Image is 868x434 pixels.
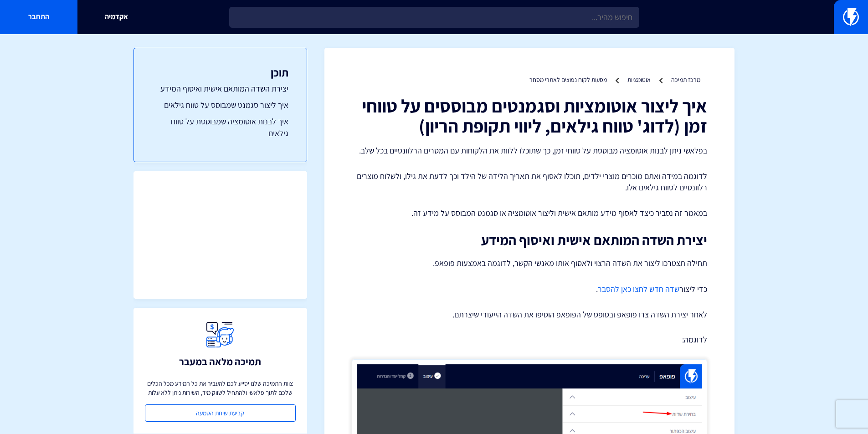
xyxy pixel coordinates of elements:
p: תחילה תצטרכו ליצור את השדה הרצוי ולאסוף אותו מאנשי הקשר, לדוגמה באמצעות פופאפ. [352,257,707,270]
a: מרכז תמיכה [671,76,700,84]
p: צוות התמיכה שלנו יסייע לכם להעביר את כל המידע מכל הכלים שלכם לתוך פלאשי ולהתחיל לשווק מיד, השירות... [145,379,296,397]
a: איך לבנות אוטומציה שמבוססת על טווח גילאים [152,116,288,139]
a: אוטומציות [627,76,651,84]
p: לאחר יצירת השדה צרו פופאפ ובטופס של הפופאפ הוסיפו את השדה הייעודי שיצרתם. [352,309,707,321]
a: שדה חדש לחצו כאן להסבר [598,284,679,294]
p: לדוגמה: [352,334,707,346]
a: מסעות לקוח נפוצים לאתרי מסחר [529,76,607,84]
h2: יצירת השדה המותאם אישית ואיסוף המידע [352,233,707,248]
h1: איך ליצור אוטומציות וסגמנטים מבוססים על טווחי זמן (לדוג' טווח גילאים, ליווי תקופת הריון) [352,96,707,136]
p: לדוגמה במידה ואתם מוכרים מוצרי ילדים, תוכלו לאסוף את תאריך הלידה של הילד וכך לדעת את גילו, ולשלוח... [352,170,707,194]
h3: תוכן [152,66,288,78]
h3: תמיכה מלאה במעבר [179,356,261,367]
input: חיפוש מהיר... [229,7,639,28]
a: קביעת שיחת הטמעה [145,404,296,422]
p: בפלאשי ניתן לבנות אוטומציה מבוססת על טווחי זמן, כך שתוכלו ללוות את הלקוחות עם המסרים הרלוונטיים ב... [352,145,707,157]
a: איך ליצור סגמנט שמבוסס על טווח גילאים [152,99,288,111]
p: במאמר זה נסביר כיצד לאסוף מידע מותאם אישית וליצור אוטומציה או סגמנט המבוסס על מידע זה. [352,207,707,219]
a: יצירת השדה המותאם אישית ואיסוף המידע [152,83,288,95]
p: כדי ליצור . [352,283,707,295]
